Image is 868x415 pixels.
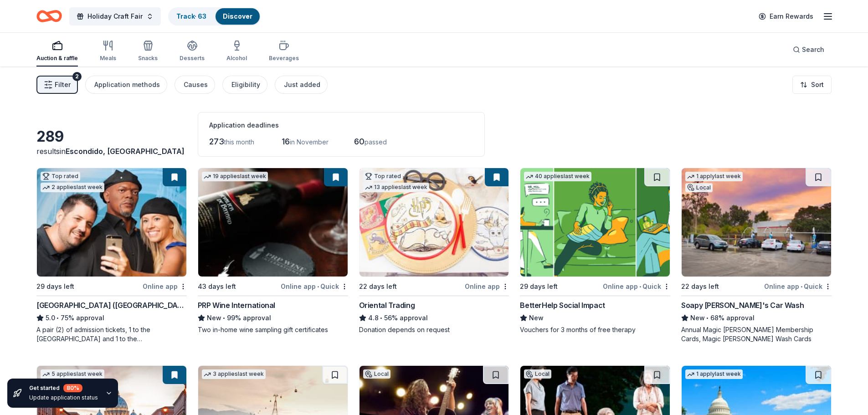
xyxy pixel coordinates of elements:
[87,11,143,22] span: Holiday Craft Fair
[36,5,62,27] a: Home
[520,325,670,334] div: Vouchers for 3 months of free therapy
[360,168,509,277] img: Image for Oriental Trading
[198,313,348,323] div: 99% approval
[175,76,215,94] button: Causes
[275,76,328,94] button: Just added
[198,168,348,334] a: Image for PRP Wine International19 applieslast week43 days leftOnline app•QuickPRP Wine Internati...
[792,76,832,94] button: Sort
[36,325,187,343] div: A pair (2) of admission tickets, 1 to the [GEOGRAPHIC_DATA] and 1 to the [GEOGRAPHIC_DATA]
[29,384,98,392] div: Get started
[520,281,558,292] div: 29 days left
[138,36,158,67] button: Snacks
[690,313,705,323] span: New
[100,36,116,67] button: Meals
[359,168,509,334] a: Image for Oriental TradingTop rated13 applieslast week22 days leftOnline appOriental Trading4.8•5...
[198,300,275,311] div: PRP Wine International
[786,41,832,59] button: Search
[520,168,670,277] img: Image for BetterHelp Social Impact
[72,72,82,81] div: 2
[639,283,641,290] span: •
[269,55,299,62] div: Beverages
[681,300,804,311] div: Soapy [PERSON_NAME]'s Car Wash
[198,281,236,292] div: 43 days left
[764,281,832,292] div: Online app Quick
[209,137,224,146] span: 273
[56,314,59,322] span: •
[180,55,205,62] div: Desserts
[363,183,429,192] div: 13 applies last week
[317,283,319,290] span: •
[184,79,208,90] div: Causes
[37,168,186,277] img: Image for Hollywood Wax Museum (Hollywood)
[365,138,387,146] span: passed
[802,44,824,55] span: Search
[282,137,290,146] span: 16
[66,147,185,156] span: Escondido, [GEOGRAPHIC_DATA]
[202,369,266,379] div: 3 applies last week
[753,8,819,25] a: Earn Rewards
[100,55,116,62] div: Meals
[707,314,709,322] span: •
[603,281,670,292] div: Online app Quick
[46,313,55,323] span: 5.0
[529,313,544,323] span: New
[290,138,329,146] span: in November
[198,325,348,334] div: Two in-home wine sampling gift certificates
[176,12,206,20] a: Track· 63
[359,281,397,292] div: 22 days left
[363,369,390,379] div: Local
[143,281,187,292] div: Online app
[41,369,104,379] div: 5 applies last week
[284,79,320,90] div: Just added
[222,76,267,94] button: Eligibility
[368,313,379,323] span: 4.8
[55,79,71,90] span: Filter
[85,76,167,94] button: Application methods
[226,55,247,62] div: Alcohol
[801,283,802,290] span: •
[685,369,743,379] div: 1 apply last week
[231,79,260,90] div: Eligibility
[36,146,187,157] div: results
[520,168,670,334] a: Image for BetterHelp Social Impact40 applieslast week29 days leftOnline app•QuickBetterHelp Socia...
[41,183,104,192] div: 2 applies last week
[682,168,831,277] img: Image for Soapy Joe's Car Wash
[681,325,832,343] div: Annual Magic [PERSON_NAME] Membership Cards, Magic [PERSON_NAME] Wash Cards
[359,325,509,334] div: Donation depends on request
[69,7,161,26] button: Holiday Craft Fair
[36,281,74,292] div: 29 days left
[202,172,268,181] div: 19 applies last week
[520,300,605,311] div: BetterHelp Social Impact
[63,384,82,392] div: 80 %
[681,168,832,343] a: Image for Soapy Joe's Car Wash1 applylast weekLocal22 days leftOnline app•QuickSoapy [PERSON_NAME...
[359,313,509,323] div: 56% approval
[36,300,187,311] div: [GEOGRAPHIC_DATA] ([GEOGRAPHIC_DATA])
[29,394,98,401] div: Update application status
[524,172,591,181] div: 40 applies last week
[223,314,225,322] span: •
[811,79,824,90] span: Sort
[36,168,187,343] a: Image for Hollywood Wax Museum (Hollywood)Top rated2 applieslast week29 days leftOnline app[GEOGR...
[380,314,382,322] span: •
[60,147,185,156] span: in
[41,172,80,181] div: Top rated
[209,120,473,131] div: Application deadlines
[226,36,247,67] button: Alcohol
[524,369,551,379] div: Local
[207,313,221,323] span: New
[681,281,719,292] div: 22 days left
[363,172,403,181] div: Top rated
[36,36,78,67] button: Auction & raffle
[685,183,713,192] div: Local
[281,281,348,292] div: Online app Quick
[94,79,160,90] div: Application methods
[36,76,78,94] button: Filter2
[269,36,299,67] button: Beverages
[168,7,261,26] button: Track· 63Discover
[685,172,743,181] div: 1 apply last week
[198,168,348,277] img: Image for PRP Wine International
[223,12,252,20] a: Discover
[359,300,415,311] div: Oriental Trading
[224,138,254,146] span: this month
[465,281,509,292] div: Online app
